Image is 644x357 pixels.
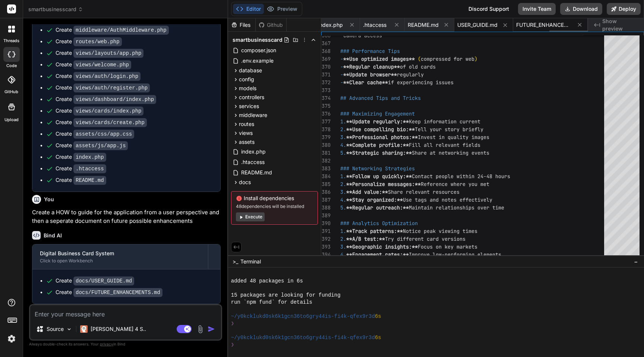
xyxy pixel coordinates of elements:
[340,251,346,258] span: 4.
[634,258,638,265] span: −
[321,126,331,133] div: 378
[346,251,409,258] span: **Engagement rates:**
[412,149,489,156] span: Share at networking events
[346,173,412,180] span: **Follow up quickly:**
[375,313,381,320] span: 6s
[56,72,141,80] div: Create
[240,147,266,156] span: index.php
[73,95,156,104] code: views/dashboard/index.php
[236,195,313,202] span: Install dependencies
[239,76,254,83] span: config
[56,119,147,126] div: Create
[73,107,143,116] code: views/cards/index.php
[233,36,282,44] span: smartbusinesscard
[408,21,439,29] span: README.md
[73,60,131,69] code: views/welcome.php
[321,227,331,235] div: 391
[47,325,64,333] p: Source
[321,40,331,47] div: 367
[321,188,331,196] div: 386
[340,236,346,242] span: 2.
[602,18,638,32] span: Show preview
[321,118,331,126] div: 377
[240,56,274,65] span: .env.example
[236,212,265,221] button: Execute
[321,219,331,227] div: 390
[321,102,331,110] div: 375
[239,85,256,92] span: models
[346,149,412,156] span: **Strategic sharing:**
[56,277,134,285] div: Create
[409,142,480,148] span: Fill all relevant fields
[321,173,331,180] div: 384
[321,180,331,188] div: 385
[418,134,489,140] span: Invest in quality images
[66,326,72,332] img: Pick Models
[56,165,106,173] div: Create
[239,67,262,74] span: database
[73,141,128,150] code: assets/js/app.js
[73,288,162,297] code: docs/FUTURE_ENHANCEMENTS.md
[340,71,343,78] span: -
[56,49,143,57] div: Create
[32,244,208,269] button: Digital Business Card SystemClick to open Workbench
[73,26,169,35] code: middleware/AuthMiddleware.php
[208,325,215,333] img: icon
[56,84,150,92] div: Create
[32,208,221,225] p: Create a HOW to guide for the application from a user perspective and then a seperate document on...
[340,204,346,211] span: 5.
[321,251,331,259] div: 394
[239,178,251,186] span: docs
[340,48,400,54] span: ### Performance Tips
[240,168,273,177] span: README.md
[346,134,418,140] span: **Professional photos:**
[321,204,331,212] div: 388
[403,228,477,234] span: Notice peak viewing times
[256,21,286,29] div: Github
[233,258,238,265] span: >_
[415,126,483,133] span: Tell your story briefly
[5,332,18,345] img: settings
[56,107,143,115] div: Create
[318,21,343,29] span: index.php
[73,49,143,58] code: views/layouts/app.php
[40,250,201,257] div: Digital Business Card System
[321,133,331,141] div: 379
[231,320,234,327] span: ❯
[464,3,514,15] div: Discord Support
[91,325,146,333] p: [PERSON_NAME] 4 S..
[239,94,264,101] span: controllers
[44,232,62,239] h6: Bind AI
[6,63,17,69] label: code
[240,46,277,55] span: composer.json
[321,79,331,86] div: 372
[321,212,331,219] div: 389
[73,153,106,162] code: index.php
[363,21,386,29] span: .htaccess
[73,277,134,285] code: docs/USER_GUIDE.md
[340,79,343,86] span: -
[4,89,18,95] label: GitHub
[56,142,128,149] div: Create
[340,228,346,234] span: 1.
[56,61,131,69] div: Create
[321,165,331,173] div: 383
[321,55,331,63] div: 369
[196,325,205,334] img: attachment
[409,251,501,258] span: Improve low-performing elements
[73,118,147,127] code: views/cards/create.php
[457,21,498,29] span: USER_GUIDE.md
[340,110,415,117] span: ### Maximizing Engagement
[239,111,267,119] span: middleware
[375,334,381,341] span: 6s
[239,138,255,146] span: assets
[264,4,300,14] button: Preview
[400,63,436,70] span: of old cards
[236,203,313,209] span: 48 dependencies will be installed
[233,4,264,14] button: Editor
[239,102,259,110] span: services
[516,21,572,29] span: FUTURE_ENHANCEMENTS.md
[518,3,556,15] button: Invite Team
[340,95,421,101] span: ## Advanced Tips and Tricks
[418,56,421,62] span: (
